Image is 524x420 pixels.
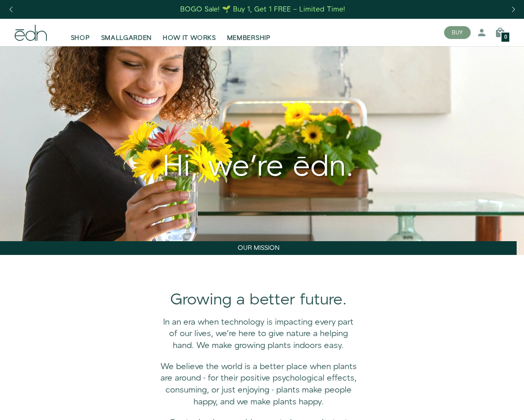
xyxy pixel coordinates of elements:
[15,289,502,311] div: Growing a better future.
[65,22,96,43] a: SHOP
[180,2,347,17] a: BOGO Sale! 🌱 Buy 1, Get 1 FREE – Limited Time!
[444,26,471,39] button: BUY
[157,22,221,43] a: HOW IT WORKS
[71,33,90,43] span: SHOP
[180,5,345,14] div: BOGO Sale! 🌱 Buy 1, Get 1 FREE – Limited Time!
[160,361,357,408] span: We believe the world is a better place when plants are around - for their positive psychological ...
[227,33,271,43] span: MEMBERSHIP
[504,35,507,40] span: 0
[101,33,152,43] span: SMALLGARDEN
[163,33,216,43] span: HOW IT WORKS
[163,316,353,351] span: In an era when technology is impacting every part of our lives, we’re here to give nature a helpi...
[222,22,276,43] a: MEMBERSHIP
[96,22,158,43] a: SMALLGARDEN
[453,392,515,415] iframe: Opens a widget where you can find more information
